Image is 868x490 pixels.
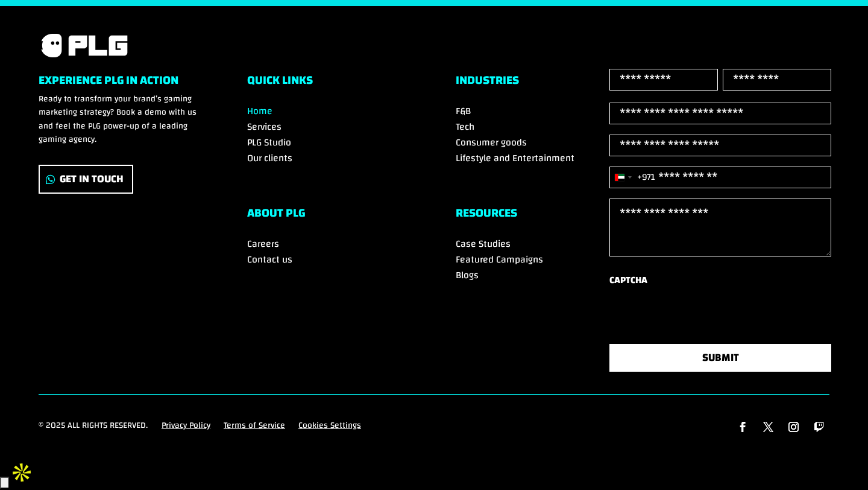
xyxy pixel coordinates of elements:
[609,344,831,371] button: SUBMIT
[758,417,779,437] a: Follow on X
[456,149,574,167] a: Lifestyle and Entertainment
[39,32,129,59] img: PLG logo
[39,419,148,433] p: © 2025 All rights reserved.
[733,417,753,437] a: Follow on Facebook
[456,250,543,269] a: Featured Campaigns
[809,417,829,437] a: Follow on Twitch
[247,250,292,269] a: Contact us
[456,235,511,253] a: Case Studies
[298,419,361,437] a: Cookies Settings
[247,102,272,120] a: Home
[247,235,279,253] a: Careers
[39,92,204,147] p: Ready to transform your brand’s gaming marketing strategy? Book a demo with us and feel the PLG p...
[609,272,647,288] label: CAPTCHA
[247,149,292,167] a: Our clients
[162,419,210,437] a: Privacy Policy
[247,207,412,225] h6: ABOUT PLG
[784,417,804,437] a: Follow on Instagram
[224,419,285,437] a: Terms of Service
[456,133,527,151] a: Consumer goods
[456,207,621,225] h6: RESOURCES
[10,460,34,485] img: Apollo
[39,74,204,92] h6: Experience PLG in Action
[39,165,133,194] a: Get In Touch
[247,118,281,136] a: Services
[247,133,291,151] a: PLG Studio
[39,32,129,59] a: PLG
[637,169,655,185] div: +971
[456,118,474,136] a: Tech
[247,74,412,92] h6: Quick Links
[609,293,793,340] iframe: reCAPTCHA
[808,432,868,490] iframe: Chat Widget
[610,167,655,188] button: Selected country
[456,266,479,284] a: Blogs
[456,74,621,92] h6: Industries
[456,102,471,120] a: F&B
